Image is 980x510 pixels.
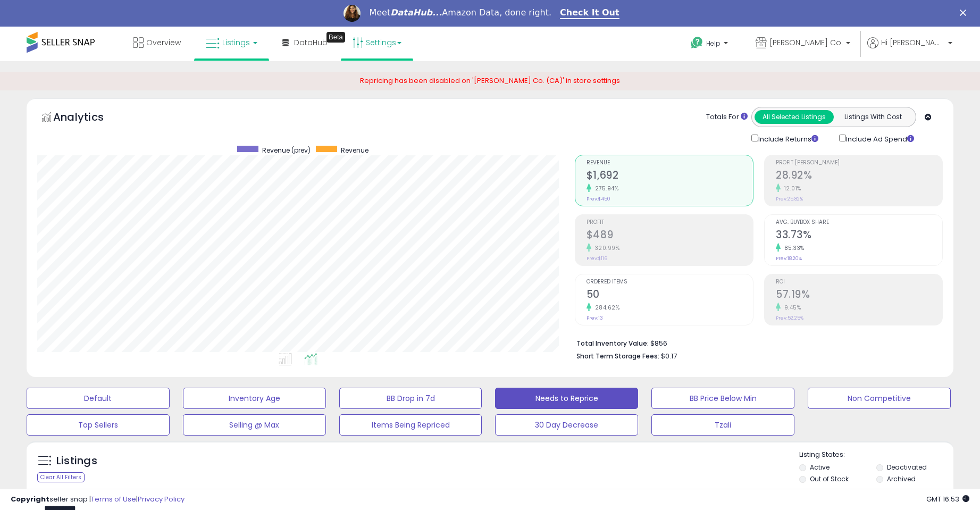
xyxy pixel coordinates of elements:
button: BB Drop in 7d [339,388,482,409]
span: Revenue (prev) [262,146,311,155]
a: Hi [PERSON_NAME] [867,37,952,61]
h2: 33.73% [776,229,942,243]
span: 2025-09-12 16:53 GMT [926,494,969,504]
div: seller snap | | [11,495,185,505]
a: Privacy Policy [138,494,185,504]
span: $0.17 [661,351,677,361]
strong: Copyright [11,494,49,504]
span: ROI [776,279,942,285]
button: Default [27,388,170,409]
label: Archived [887,474,916,483]
span: Profit [587,220,753,225]
h2: 50 [587,288,753,303]
a: Check It Out [560,7,619,19]
h5: Listings [56,454,97,469]
span: Help [706,39,721,48]
button: BB Price Below Min [651,388,794,409]
span: Ordered Items [587,279,753,285]
h2: 57.19% [776,288,942,303]
a: Settings [345,27,409,58]
a: Listings [198,27,265,58]
span: Listings [222,37,250,48]
small: 320.99% [591,244,620,252]
span: Overview [146,37,181,48]
button: Non Competitive [808,388,951,409]
button: Selling @ Max [183,414,326,436]
span: Hi [PERSON_NAME] [881,37,945,48]
a: Overview [125,27,189,58]
button: Items Being Repriced [339,414,482,436]
i: Get Help [690,36,703,49]
small: 284.62% [591,304,620,312]
label: Deactivated [887,463,927,472]
div: Clear All Filters [37,472,85,482]
div: Include Ad Spend [831,132,931,145]
span: Revenue [341,146,368,155]
i: DataHub... [390,7,442,18]
div: Meet Amazon Data, done right. [369,7,551,18]
span: Revenue [587,160,753,166]
h5: Analytics [53,110,124,127]
small: 12.01% [781,185,801,193]
span: DataHub [294,37,328,48]
button: Listings With Cost [833,110,912,124]
small: 9.45% [781,304,801,312]
button: 30 Day Decrease [495,414,638,436]
img: Profile image for Georgie [344,5,361,22]
label: Active [810,463,830,472]
button: Top Sellers [27,414,170,436]
h2: 28.92% [776,169,942,183]
div: Tooltip anchor [326,32,345,43]
small: Prev: 13 [587,315,603,321]
span: Profit [PERSON_NAME] [776,160,942,166]
div: Include Returns [743,132,831,145]
h2: $489 [587,229,753,243]
small: Prev: 25.82% [776,196,803,202]
small: Prev: 18.20% [776,255,802,262]
span: Avg. Buybox Share [776,220,942,225]
small: Prev: $450 [587,196,610,202]
div: Close [960,10,970,16]
button: All Selected Listings [755,110,834,124]
span: Repricing has been disabled on '[PERSON_NAME] Co. (CA)' in store settings [360,76,620,86]
div: Totals For [706,112,748,122]
a: [PERSON_NAME] Co. [748,27,858,61]
p: Listing States: [799,450,953,460]
button: Needs to Reprice [495,388,638,409]
b: Short Term Storage Fees: [576,352,659,361]
button: Inventory Age [183,388,326,409]
small: 275.94% [591,185,619,193]
small: 85.33% [781,244,805,252]
a: Help [682,28,739,61]
label: Out of Stock [810,474,849,483]
small: Prev: $116 [587,255,607,262]
li: $856 [576,336,935,349]
a: Terms of Use [91,494,136,504]
button: Tzali [651,414,794,436]
h2: $1,692 [587,169,753,183]
b: Total Inventory Value: [576,339,649,348]
small: Prev: 52.25% [776,315,803,321]
span: [PERSON_NAME] Co. [769,37,843,48]
a: DataHub [274,27,336,58]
